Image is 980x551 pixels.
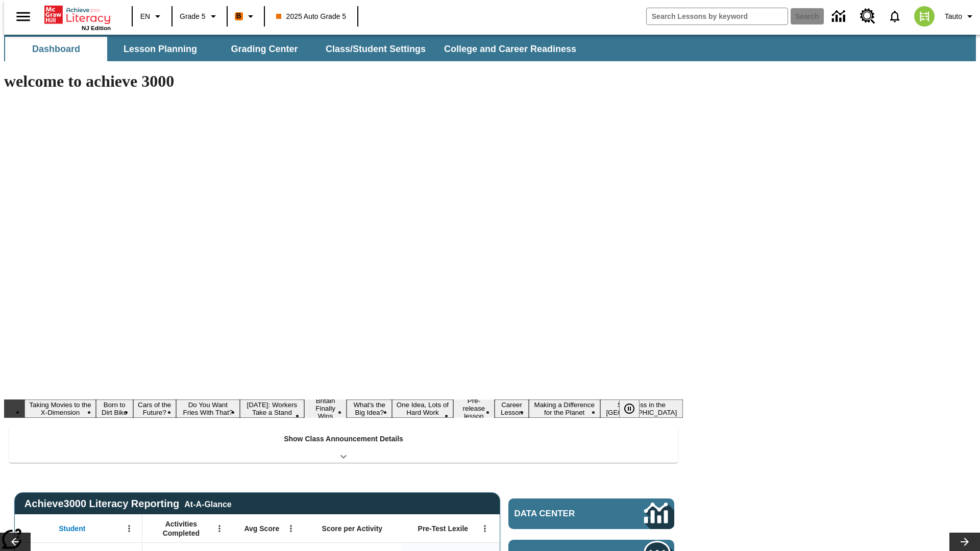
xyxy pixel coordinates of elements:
span: Tauto [945,11,962,22]
span: Student [59,524,85,533]
span: Achieve3000 Literacy Reporting [24,498,232,510]
button: Slide 2 Born to Dirt Bike [96,399,133,418]
button: Language: EN, Select a language [136,7,168,26]
button: Slide 11 Making a Difference for the Planet [529,399,600,418]
span: Pre-Test Lexile [418,524,469,533]
span: 2025 Auto Grade 5 [276,11,347,22]
button: Open Menu [283,521,299,536]
button: Slide 8 One Idea, Lots of Hard Work [392,399,453,418]
span: Avg Score [244,524,279,533]
button: Lesson Planning [109,37,211,61]
button: Open side menu [8,2,38,32]
button: Dashboard [5,37,107,61]
div: SubNavbar [4,35,976,61]
button: Lesson carousel, Next [949,533,980,551]
button: Slide 4 Do You Want Fries With That? [176,399,240,418]
button: Slide 9 Pre-release lesson [453,395,495,421]
button: Pause [619,399,640,418]
button: Slide 10 Career Lesson [495,399,529,418]
a: Home [44,5,111,25]
span: NJ Edition [82,25,111,31]
a: Notifications [881,3,908,30]
span: EN [140,11,150,22]
p: Show Class Announcement Details [284,434,403,444]
div: Home [44,4,111,31]
button: Open Menu [477,521,493,536]
button: Grading Center [213,37,315,61]
button: Class/Student Settings [317,37,434,61]
div: Show Class Announcement Details [9,428,678,463]
button: Slide 3 Cars of the Future? [133,399,176,418]
button: Slide 12 Sleepless in the Animal Kingdom [600,399,683,418]
span: B [236,10,241,22]
span: Data Center [514,509,610,519]
input: search field [647,8,788,24]
button: College and Career Readiness [436,37,584,61]
button: Boost Class color is orange. Change class color [231,7,261,26]
a: Data Center [508,498,674,529]
div: Pause [619,399,650,418]
img: avatar image [914,6,935,27]
button: Slide 7 What's the Big Idea? [347,399,392,418]
h1: welcome to achieve 3000 [4,72,683,91]
button: Open Menu [121,521,137,536]
button: Slide 1 Taking Movies to the X-Dimension [24,399,96,418]
button: Open Menu [212,521,227,536]
button: Grade: Grade 5, Select a grade [176,7,224,26]
span: Score per Activity [322,524,383,533]
div: SubNavbar [4,37,585,61]
button: Profile/Settings [941,7,980,26]
div: At-A-Glance [184,498,231,509]
a: Data Center [826,3,854,31]
a: Resource Center, Will open in new tab [854,3,881,30]
button: Slide 6 Britain Finally Wins [304,395,347,421]
button: Select a new avatar [908,3,941,30]
span: Grade 5 [180,11,206,22]
button: Slide 5 Labor Day: Workers Take a Stand [240,399,304,418]
span: Activities Completed [148,519,215,538]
